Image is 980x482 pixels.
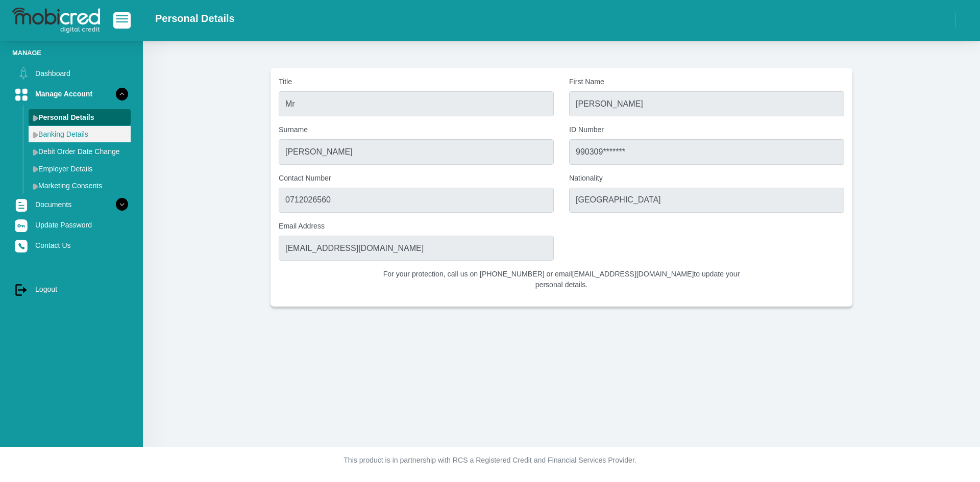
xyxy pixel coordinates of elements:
p: This product is in partnership with RCS a Registered Credit and Financial Services Provider. [207,455,773,466]
input: First Name [569,91,844,116]
a: Logout [12,280,131,299]
img: logo-mobicred.svg [12,8,100,33]
a: Debit Order Date Change [29,143,131,160]
img: menu arrow [33,183,38,190]
label: Contact Number [279,173,554,184]
label: ID Number [569,124,844,135]
a: Dashboard [12,64,131,83]
input: Nationality [569,188,844,213]
input: Contact Number [279,188,554,213]
label: Nationality [569,173,844,184]
img: menu arrow [33,149,38,156]
input: Email Address [279,236,554,261]
a: Manage Account [12,84,131,104]
a: Update Password [12,215,131,235]
img: menu arrow [33,166,38,172]
li: Manage [12,48,131,58]
img: menu arrow [33,132,38,138]
a: Employer Details [29,161,131,177]
input: ID Number [569,139,844,164]
a: Banking Details [29,126,131,142]
input: Title [279,91,554,116]
a: Marketing Consents [29,177,131,194]
a: Contact Us [12,236,131,255]
a: Documents [12,195,131,214]
label: Surname [279,124,554,135]
label: First Name [569,77,844,87]
a: Personal Details [29,109,131,125]
label: Email Address [279,221,554,232]
input: Surname [279,139,554,164]
p: For your protection, call us on [PHONE_NUMBER] or email [EMAIL_ADDRESS][DOMAIN_NAME] to update yo... [376,269,748,290]
h2: Personal Details [155,12,235,24]
img: menu arrow [33,115,38,121]
label: Title [279,77,554,87]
